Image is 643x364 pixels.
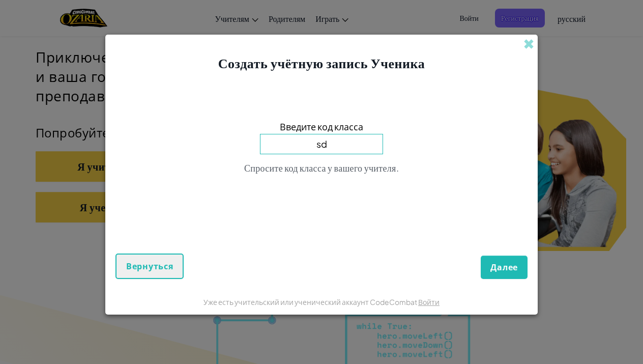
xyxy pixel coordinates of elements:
[115,254,184,279] button: Вернуться
[126,261,173,272] span: Вернуться
[481,256,528,279] button: Далее
[203,297,418,306] span: Уже есть учительский или ученический аккаунт CodeCombat
[218,54,425,71] span: Создать учётную запись Ученика
[490,262,518,273] span: Далее
[244,162,399,174] span: Спросите код класса у вашего учителя.
[280,119,363,134] span: Введите код класса
[418,297,440,306] a: Войти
